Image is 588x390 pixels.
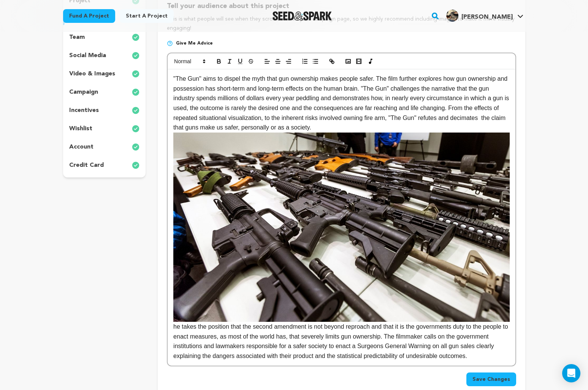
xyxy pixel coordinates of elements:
[69,161,104,170] p: credit card
[132,161,139,170] img: check-circle-full.svg
[446,10,458,22] img: 0011b87720273a4e.jpg
[445,8,525,22] a: Israel B.'s Profile
[273,11,332,21] a: Seed&Spark Homepage
[63,31,146,43] button: team
[63,141,146,153] button: account
[466,372,516,386] button: Save Changes
[173,133,509,322] img: 1755737517-gun_magazines_CA_AP_092223.jpeg
[69,106,99,115] p: incentives
[132,124,139,133] img: check-circle-full.svg
[63,86,146,98] button: campaign
[446,10,513,22] div: Israel B.'s Profile
[63,50,146,62] button: social media
[63,68,146,80] button: video & images
[132,69,139,78] img: check-circle-full.svg
[472,376,510,383] span: Save Changes
[562,364,580,382] div: Open Intercom Messenger
[176,40,213,46] span: Give me advice
[69,142,94,152] p: account
[132,33,139,42] img: check-circle-full.svg
[132,142,139,152] img: check-circle-full.svg
[120,9,174,23] a: Start a project
[173,133,509,361] p: he takes the position that the second amendment is not beyond reproach and that it is the governm...
[63,123,146,135] button: wishlist
[69,124,92,133] p: wishlist
[69,69,115,78] p: video & images
[461,14,513,20] span: [PERSON_NAME]
[132,88,139,97] img: check-circle-full.svg
[69,88,98,97] p: campaign
[167,40,173,46] img: help-circle.svg
[273,11,332,21] img: Seed&Spark Logo Dark Mode
[132,106,139,115] img: check-circle-full.svg
[173,74,509,133] p: "The Gun" aims to dispel the myth that gun ownership makes people safer. The film further explore...
[445,8,525,24] span: Israel B.'s Profile
[63,9,115,23] a: Fund a project
[63,159,146,171] button: credit card
[69,51,106,60] p: social media
[132,51,139,60] img: check-circle-full.svg
[69,33,85,42] p: team
[63,104,146,117] button: incentives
